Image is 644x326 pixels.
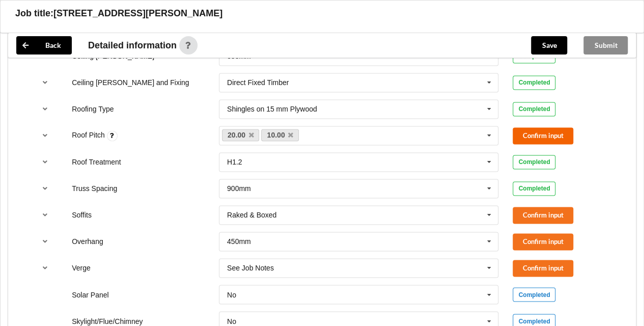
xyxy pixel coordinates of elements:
[72,290,108,298] label: Solar Panel
[227,158,242,166] div: H1.2
[513,127,573,144] button: Confirm input
[72,158,121,166] label: Roof Treatment
[35,179,55,198] button: reference-toggle
[35,259,55,277] button: reference-toggle
[227,238,251,245] div: 450mm
[72,131,106,139] label: Roof Pitch
[227,264,274,271] div: See Job Notes
[53,8,222,19] h3: [STREET_ADDRESS][PERSON_NAME]
[88,41,177,50] span: Detailed information
[16,36,72,55] button: Back
[35,153,55,171] button: reference-toggle
[35,232,55,251] button: reference-toggle
[35,126,55,145] button: reference-toggle
[35,73,55,92] button: reference-toggle
[227,317,236,324] div: No
[72,264,91,272] label: Verge
[15,8,53,19] h3: Job title:
[72,105,114,113] label: Roofing Type
[513,75,555,90] div: Completed
[227,105,317,113] div: Shingles on 15 mm Plywood
[513,207,573,224] button: Confirm input
[72,184,117,193] label: Truss Spacing
[227,291,236,298] div: No
[72,237,103,246] label: Overhang
[222,129,260,141] a: 20.00
[513,102,555,116] div: Completed
[72,78,189,87] label: Ceiling [PERSON_NAME] and Fixing
[72,211,92,219] label: Soffits
[513,181,555,196] div: Completed
[261,129,299,141] a: 10.00
[513,155,555,169] div: Completed
[35,100,55,118] button: reference-toggle
[72,317,143,325] label: Skylight/Flue/Chimney
[531,36,567,55] button: Save
[513,287,555,302] div: Completed
[513,233,573,250] button: Confirm input
[227,211,276,219] div: Raked & Boxed
[513,260,573,277] button: Confirm input
[35,206,55,224] button: reference-toggle
[227,52,251,60] div: 600mm
[227,185,251,192] div: 900mm
[227,79,289,86] div: Direct Fixed Timber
